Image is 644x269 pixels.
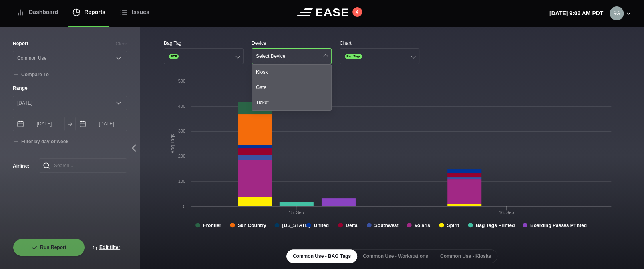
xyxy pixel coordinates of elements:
[499,210,514,215] tspan: 16. Sep
[178,79,185,83] text: 500
[75,117,127,131] input: mm/dd/yyyy
[237,223,266,228] tspan: Sun Country
[415,223,430,228] tspan: Volaris
[13,85,127,92] label: Range
[252,65,331,80] div: Kiosk
[13,117,65,131] input: mm/dd/yyyy
[314,223,329,228] tspan: United
[447,223,459,228] tspan: Spirit
[252,40,332,47] div: Device
[252,48,332,64] button: Select Device
[530,223,587,228] tspan: Boarding Passes Printed
[356,249,435,263] button: Common Use - Workstations
[164,40,244,47] div: Bag Tag
[345,54,362,59] span: Bag Tags
[13,40,28,47] label: Report
[39,158,127,173] input: Search...
[282,223,310,228] tspan: [US_STATE]
[434,249,497,263] button: Common Use - Kiosks
[475,223,515,228] tspan: Bag Tags Printed
[203,223,221,228] tspan: Frontier
[340,48,419,64] button: Bag Tags
[13,139,68,145] button: Filter by day of week
[346,223,358,228] tspan: Delta
[169,54,179,59] span: BTP
[178,129,185,133] text: 300
[374,223,399,228] tspan: Southwest
[178,179,185,184] text: 100
[549,9,603,18] p: [DATE] 9:06 AM PDT
[13,72,49,78] button: Compare To
[340,40,419,47] div: Chart
[252,95,331,110] div: Ticket
[183,204,185,209] text: 0
[610,6,624,20] img: 0355a1d31526df1be56bea28517c65b3
[286,249,357,263] button: Common Use - BAG Tags
[256,53,285,59] div: Select Device
[85,239,127,256] button: Edit filter
[289,210,304,215] tspan: 15. Sep
[170,134,175,154] tspan: Bag Tags
[352,7,362,17] button: 4
[13,162,26,170] label: Airline :
[115,40,127,47] button: Clear
[164,48,244,64] button: BTP
[178,154,185,158] text: 200
[178,104,185,109] text: 400
[252,80,331,95] div: Gate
